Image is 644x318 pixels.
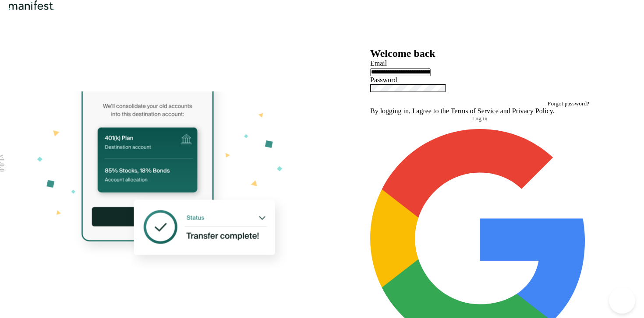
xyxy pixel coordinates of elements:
iframe: Help Scout Beacon - Open [609,287,635,314]
span: Forgot password? [548,100,589,107]
label: Password [370,76,397,84]
h2: Welcome back [370,48,589,59]
a: Privacy Policy [512,107,553,115]
button: Log in [370,115,589,122]
span: Log in [472,115,487,122]
label: Email [370,59,387,67]
p: By logging in, I agree to the and . [370,107,589,115]
button: Forgot password? [548,100,589,107]
a: Terms of Service [451,107,499,115]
